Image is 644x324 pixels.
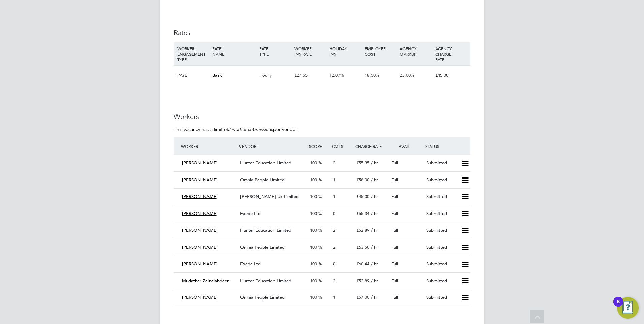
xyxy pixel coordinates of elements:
[240,294,285,300] span: Omnia People Limited
[363,42,398,60] div: EMPLOYER COST
[333,227,335,233] span: 2
[174,126,470,132] p: This vacancy has a limit of per vendor.
[240,278,291,284] span: Hunter Education Limited
[240,210,261,216] span: Exede Ltd
[307,140,330,152] div: Score
[333,194,335,199] span: 1
[398,42,433,60] div: AGENCY MARKUP
[310,261,317,267] span: 100
[356,244,369,250] span: £63.50
[175,66,211,85] div: PAYE
[329,72,344,78] span: 12.07%
[333,278,335,284] span: 2
[617,297,639,319] button: Open Resource Center, 8 new notifications
[258,42,293,60] div: RATE TYPE
[371,227,378,233] span: / hr
[391,194,398,199] span: Full
[391,278,398,284] span: Full
[211,42,257,60] div: RATE NAME
[391,160,398,166] span: Full
[212,72,222,78] span: Basic
[391,227,398,233] span: Full
[310,227,317,233] span: 100
[371,278,378,284] span: / hr
[182,194,218,199] span: [PERSON_NAME]
[310,294,317,300] span: 100
[333,177,335,183] span: 1
[240,160,291,166] span: Hunter Education Limited
[617,302,620,311] div: 8
[424,191,459,202] div: Submitted
[240,261,261,267] span: Exede Ltd
[333,244,335,250] span: 2
[328,42,363,60] div: HOLIDAY PAY
[182,278,229,284] span: Mudather Zeinelabdeen
[240,194,299,199] span: [PERSON_NAME] Uk Limited
[391,244,398,250] span: Full
[240,244,285,250] span: Omnia People Limited
[330,140,354,152] div: Cmts
[391,261,398,267] span: Full
[356,160,369,166] span: £55.35
[371,177,378,183] span: / hr
[182,261,218,267] span: [PERSON_NAME]
[175,42,211,65] div: WORKER ENGAGEMENT TYPE
[293,42,328,60] div: WORKER PAY RATE
[424,158,459,169] div: Submitted
[356,294,369,300] span: £57.00
[179,140,237,152] div: Worker
[356,210,369,216] span: £65.34
[371,160,378,166] span: / hr
[371,261,378,267] span: / hr
[174,28,470,37] h3: Rates
[400,72,414,78] span: 23.00%
[310,194,317,199] span: 100
[433,42,469,65] div: AGENCY CHARGE RATE
[258,66,293,85] div: Hourly
[182,294,218,300] span: [PERSON_NAME]
[391,177,398,183] span: Full
[424,140,470,152] div: Status
[354,140,389,152] div: Charge Rate
[435,72,448,78] span: £45.00
[310,278,317,284] span: 100
[182,160,218,166] span: [PERSON_NAME]
[240,177,285,183] span: Omnia People Limited
[310,244,317,250] span: 100
[424,208,459,219] div: Submitted
[371,210,378,216] span: / hr
[310,210,317,216] span: 100
[182,210,218,216] span: [PERSON_NAME]
[371,294,378,300] span: / hr
[371,194,378,199] span: / hr
[310,160,317,166] span: 100
[293,66,328,85] div: £27.55
[424,259,459,270] div: Submitted
[182,244,218,250] span: [PERSON_NAME]
[356,278,369,284] span: £52.89
[182,227,218,233] span: [PERSON_NAME]
[356,194,369,199] span: £45.00
[182,177,218,183] span: [PERSON_NAME]
[310,177,317,183] span: 100
[356,261,369,267] span: £60.44
[424,276,459,287] div: Submitted
[424,225,459,236] div: Submitted
[371,244,378,250] span: / hr
[174,112,470,121] h3: Workers
[424,292,459,303] div: Submitted
[424,242,459,253] div: Submitted
[389,140,424,152] div: Avail
[333,160,335,166] span: 2
[333,294,335,300] span: 1
[240,227,291,233] span: Hunter Education Limited
[424,174,459,186] div: Submitted
[237,140,307,152] div: Vendor
[333,210,335,216] span: 0
[356,227,369,233] span: £52.89
[391,294,398,300] span: Full
[365,72,379,78] span: 18.50%
[333,261,335,267] span: 0
[228,126,273,132] em: 3 worker submissions
[356,177,369,183] span: £58.00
